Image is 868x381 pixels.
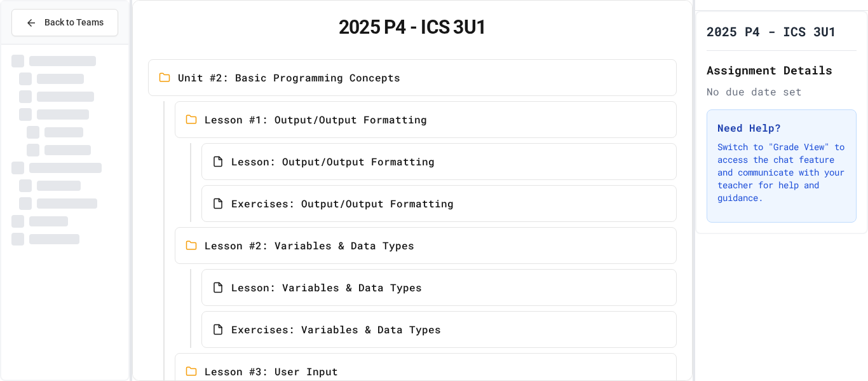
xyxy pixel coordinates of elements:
[763,275,855,329] iframe: chat widget
[201,185,677,222] a: Exercises: Output/Output Formatting
[205,364,338,379] span: Lesson #3: User Input
[201,311,677,348] a: Exercises: Variables & Data Types
[44,16,104,29] span: Back to Teams
[231,322,441,337] span: Exercises: Variables & Data Types
[707,84,857,99] div: No due date set
[205,238,414,253] span: Lesson #2: Variables & Data Types
[205,112,427,127] span: Lesson #1: Output/Output Formatting
[148,16,677,39] h1: 2025 P4 - ICS 3U1
[717,141,846,204] p: Switch to "Grade View" to access the chat feature and communicate with your teacher for help and ...
[231,280,422,295] span: Lesson: Variables & Data Types
[707,22,836,40] h1: 2025 P4 - ICS 3U1
[707,61,857,79] h2: Assignment Details
[231,154,435,169] span: Lesson: Output/Output Formatting
[717,120,846,135] h3: Need Help?
[201,269,677,306] a: Lesson: Variables & Data Types
[201,143,677,180] a: Lesson: Output/Output Formatting
[178,70,400,85] span: Unit #2: Basic Programming Concepts
[815,330,855,368] iframe: chat widget
[11,9,118,36] button: Back to Teams
[231,196,454,211] span: Exercises: Output/Output Formatting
